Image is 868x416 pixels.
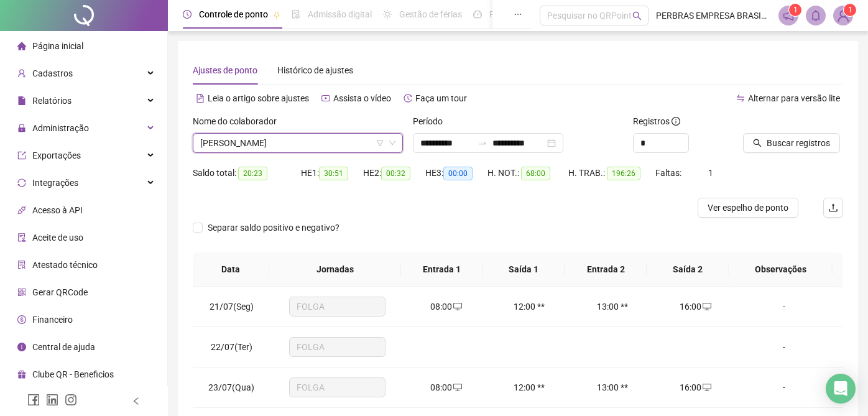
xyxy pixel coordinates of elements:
[269,252,401,287] th: Jornadas
[672,117,680,126] span: info-circle
[203,221,344,234] span: Separar saldo positivo e negativo?
[32,205,83,215] span: Acesso à API
[301,166,363,180] div: HE 1:
[273,11,280,19] span: pushpin
[32,150,81,160] span: Exportações
[199,9,268,19] span: Controle de ponto
[483,252,565,287] th: Saída 1
[210,302,254,312] span: 21/07(Seg)
[708,168,713,178] span: 1
[65,394,77,406] span: instagram
[319,167,348,180] span: 30:51
[404,94,412,103] span: history
[793,6,798,14] span: 1
[17,261,26,269] span: solution
[521,167,550,180] span: 68:00
[632,11,642,21] span: search
[17,233,26,242] span: audit
[17,178,26,187] span: sync
[32,287,88,297] span: Gerar QRCode
[32,233,83,243] span: Aceite de uso
[196,94,205,103] span: file-text
[200,134,395,152] span: RICARDO ALMEIDA DE SOUZA
[383,10,392,19] span: sun
[783,342,785,352] span: -
[17,96,26,105] span: file
[789,4,801,16] sup: 1
[238,167,267,180] span: 20:23
[708,201,788,215] span: Ver espelho de ponto
[656,9,771,22] span: PERBRAS EMPRESA BRASILEIRA DE PERFURACAO LTDA
[17,69,26,78] span: user-add
[826,374,856,404] div: Open Intercom Messenger
[17,124,26,132] span: lock
[17,370,26,379] span: gift
[810,10,821,21] span: bell
[473,10,482,19] span: dashboard
[193,65,257,75] span: Ajustes de ponto
[753,139,762,147] span: search
[425,166,487,180] div: HE 3:
[680,382,701,392] span: 16:00
[32,41,83,51] span: Página inicial
[607,167,640,180] span: 196:26
[739,262,823,276] span: Observações
[736,94,745,103] span: swap
[489,9,538,19] span: Painel do DP
[698,198,798,218] button: Ver espelho de ponto
[828,203,838,213] span: upload
[848,6,852,14] span: 1
[565,252,647,287] th: Entrada 2
[452,383,462,392] span: desktop
[208,382,254,392] span: 23/07(Qua)
[430,302,452,312] span: 08:00
[32,342,95,352] span: Central de ajuda
[443,167,473,180] span: 00:00
[680,302,701,312] span: 16:00
[430,382,452,392] span: 08:00
[32,178,78,188] span: Integrações
[655,168,683,178] span: Faltas:
[729,252,833,287] th: Observações
[46,394,58,406] span: linkedin
[183,10,192,19] span: clock-circle
[363,166,425,180] div: HE 2:
[568,166,655,180] div: H. TRAB.:
[27,394,40,406] span: facebook
[211,342,252,352] span: 22/07(Ter)
[32,68,73,78] span: Cadastros
[834,6,852,25] img: 87329
[193,166,301,180] div: Saldo total:
[743,133,840,153] button: Buscar registros
[193,114,285,128] label: Nome do colaborador
[277,65,353,75] span: Histórico de ajustes
[413,114,451,128] label: Período
[308,9,372,19] span: Admissão digital
[333,93,391,103] span: Assista o vídeo
[17,206,26,215] span: api
[844,4,856,16] sup: Atualize o seu contato no menu Meus Dados
[17,315,26,324] span: dollar
[783,10,794,21] span: notification
[376,139,384,147] span: filter
[748,93,840,103] span: Alternar para versão lite
[32,260,98,270] span: Atestado técnico
[633,114,680,128] span: Registros
[17,288,26,297] span: qrcode
[783,302,785,312] span: -
[32,96,72,106] span: Relatórios
[487,166,568,180] div: H. NOT.:
[297,297,378,316] span: FOLGA
[478,138,487,148] span: swap-right
[415,93,467,103] span: Faça um tour
[701,302,711,311] span: desktop
[292,10,300,19] span: file-done
[401,252,483,287] th: Entrada 1
[193,252,269,287] th: Data
[32,123,89,133] span: Administração
[701,383,711,392] span: desktop
[478,138,487,148] span: to
[399,9,462,19] span: Gestão de férias
[32,369,114,379] span: Clube QR - Beneficios
[17,151,26,160] span: export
